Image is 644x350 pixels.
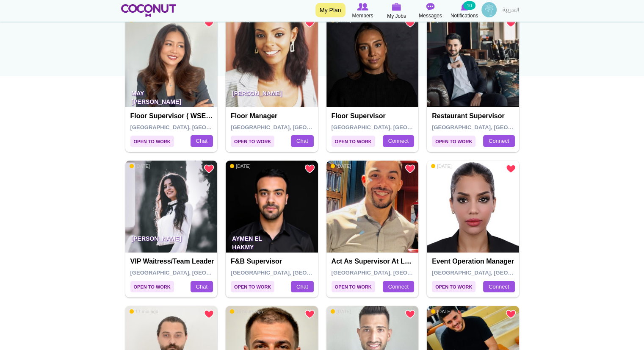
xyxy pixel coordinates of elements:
span: [GEOGRAPHIC_DATA], [GEOGRAPHIC_DATA] [231,269,351,276]
a: Chat [191,281,213,293]
span: Notifications [451,11,478,20]
span: Open to Work [332,136,375,147]
span: [DATE] [230,163,251,169]
span: Open to Work [231,281,274,292]
span: [GEOGRAPHIC_DATA], [GEOGRAPHIC_DATA] [332,269,452,276]
span: Open to Work [130,281,174,292]
a: Remove from Favourites [304,309,315,319]
a: Remove from Favourites [506,18,516,28]
span: 16 hours ago [230,308,263,314]
h4: Floor Supervisor [332,112,416,120]
span: Members [352,11,373,20]
img: Messages [426,3,435,11]
a: Remove from Favourites [304,164,315,174]
img: My Jobs [392,3,401,11]
span: Open to Work [130,136,174,147]
a: Chat [191,135,213,147]
span: [GEOGRAPHIC_DATA], [GEOGRAPHIC_DATA] [130,124,251,131]
a: My Plan [315,3,345,17]
h4: F&B Supervisor [231,258,315,265]
img: Home [121,4,177,17]
span: [DATE] [431,163,452,169]
a: Connect [383,281,414,293]
span: [GEOGRAPHIC_DATA], [GEOGRAPHIC_DATA] [130,269,251,276]
a: Remove from Favourites [204,309,214,319]
small: 10 [463,1,475,10]
a: Connect [483,281,514,293]
span: Messages [419,11,442,20]
img: Browse Members [357,3,368,11]
a: Remove from Favourites [204,164,214,174]
a: Chat [291,135,313,147]
p: Aymen El hakmy [226,229,318,253]
a: Notifications Notifications 10 [448,2,481,20]
span: [GEOGRAPHIC_DATA], [GEOGRAPHIC_DATA] [432,269,553,276]
a: العربية [498,2,523,19]
a: Browse Members Members [346,2,380,20]
span: [DATE] [331,308,351,314]
p: [PERSON_NAME] [125,229,218,253]
h4: Event operation manager [432,258,516,265]
a: Remove from Favourites [204,18,214,28]
span: Open to Work [432,136,475,147]
span: [GEOGRAPHIC_DATA], [GEOGRAPHIC_DATA] [432,124,553,131]
a: Remove from Favourites [506,164,516,174]
a: My Jobs My Jobs [380,2,414,20]
span: Open to Work [332,281,375,292]
span: 17 min ago [130,308,158,314]
a: Remove from Favourites [405,309,415,319]
h4: VIP Waitress/Team Leader [130,258,215,265]
h4: Floor Manager [231,112,315,120]
span: [DATE] [431,308,452,314]
span: [DATE] [331,163,351,169]
a: Connect [483,135,514,147]
a: Remove from Favourites [405,164,415,174]
span: [GEOGRAPHIC_DATA], [GEOGRAPHIC_DATA] [332,124,452,131]
p: [PERSON_NAME] [226,83,318,107]
a: Remove from Favourites [405,18,415,28]
span: Open to Work [231,136,274,147]
h4: Restaurant supervisor [432,112,516,120]
a: Connect [383,135,414,147]
span: Open to Work [432,281,475,292]
img: Notifications [461,3,468,11]
a: Messages Messages [414,2,448,20]
h4: Floor Supervisor ( WSET Level 2 For Wine Certified) [130,112,215,120]
span: [DATE] [130,163,150,169]
a: Chat [291,281,313,293]
a: Remove from Favourites [506,309,516,319]
span: [GEOGRAPHIC_DATA], [GEOGRAPHIC_DATA] [231,124,351,131]
p: May [PERSON_NAME] [125,83,218,107]
a: Remove from Favourites [304,18,315,28]
span: My Jobs [387,12,406,20]
h4: Act as supervisor at lounge bar [332,258,416,265]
